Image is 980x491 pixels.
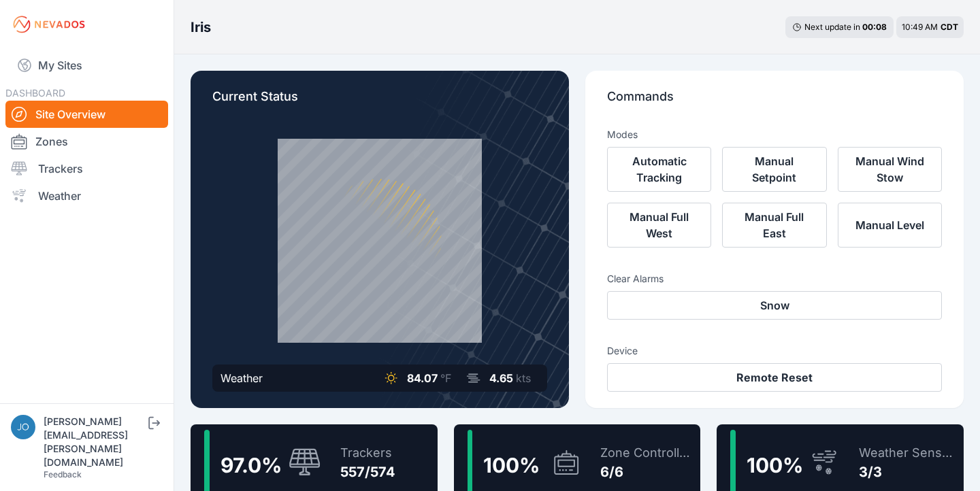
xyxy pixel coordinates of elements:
[220,370,263,386] div: Weather
[407,371,438,385] span: 84.07
[859,443,958,462] div: Weather Sensors
[44,415,146,469] div: [PERSON_NAME][EMAIL_ADDRESS][PERSON_NAME][DOMAIN_NAME]
[600,462,696,481] div: 6/6
[838,203,942,248] button: Manual Level
[212,87,547,117] p: Current Status
[516,371,531,385] span: kts
[607,344,942,358] h3: Device
[340,443,395,462] div: Trackers
[607,203,711,248] button: Manual Full West
[838,147,942,192] button: Manual Wind Stow
[11,14,87,35] img: Nevados
[600,443,696,462] div: Zone Controllers
[607,363,942,392] button: Remote Reset
[722,203,826,248] button: Manual Full East
[747,453,803,477] span: 100 %
[220,453,282,477] span: 97.0 %
[483,453,540,477] span: 100 %
[941,22,958,32] span: CDT
[5,128,168,155] a: Zones
[5,182,168,209] a: Weather
[5,49,168,82] a: My Sites
[804,22,860,32] span: Next update in
[607,291,942,320] button: Snow
[859,462,958,481] div: 3/3
[44,469,82,479] a: Feedback
[902,22,938,32] span: 10:49 AM
[440,371,451,385] span: °F
[722,147,826,192] button: Manual Setpoint
[5,101,168,128] a: Site Overview
[607,272,942,286] h3: Clear Alarms
[5,155,168,182] a: Trackers
[5,87,65,99] span: DASHBOARD
[191,18,211,37] h3: Iris
[489,371,513,385] span: 4.65
[862,22,887,33] div: 00 : 08
[191,10,211,45] nav: Breadcrumb
[607,87,942,117] p: Commands
[340,462,395,481] div: 557/574
[11,415,35,439] img: joe.mikula@nevados.solar
[607,128,638,141] h3: Modes
[607,147,711,192] button: Automatic Tracking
